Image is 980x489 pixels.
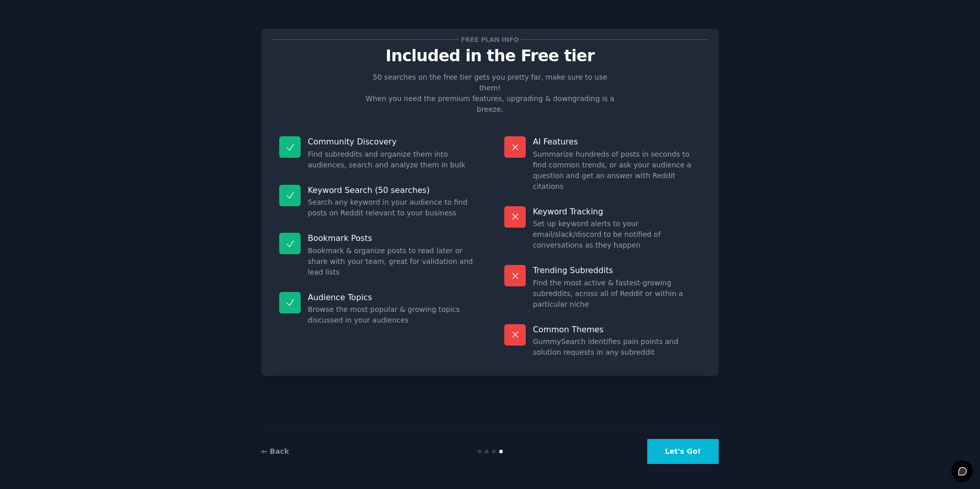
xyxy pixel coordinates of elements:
[308,304,476,326] dd: Browse the most popular & growing topics discussed in your audiences
[361,72,619,115] p: 50 searches on the free tier gets you pretty far, make sure to use them! When you need the premiu...
[533,265,701,276] p: Trending Subreddits
[308,292,476,303] p: Audience Topics
[533,336,701,358] dd: GummySearch identifies pain points and solution requests in any subreddit
[533,136,701,147] p: AI Features
[272,47,708,65] p: Included in the Free tier
[533,149,701,192] dd: Summarize hundreds of posts in seconds to find common trends, or ask your audience a question and...
[308,197,476,218] dd: Search any keyword in your audience to find posts on Reddit relevant to your business
[308,149,476,170] dd: Find subreddits and organize them into audiences, search and analyze them in bulk
[308,246,476,278] dd: Bookmark & organize posts to read later or share with your team, great for validation and lead lists
[308,185,476,195] p: Keyword Search (50 searches)
[459,34,521,45] span: Free plan info
[261,447,289,455] a: ← Back
[533,278,701,310] dd: Find the most active & fastest-growing subreddits, across all of Reddit or within a particular niche
[308,136,476,147] p: Community Discovery
[308,233,476,243] p: Bookmark Posts
[533,218,701,251] dd: Set up keyword alerts to your email/slack/discord to be notified of conversations as they happen
[647,439,719,464] button: Let's Go!
[533,324,701,335] p: Common Themes
[533,206,701,217] p: Keyword Tracking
